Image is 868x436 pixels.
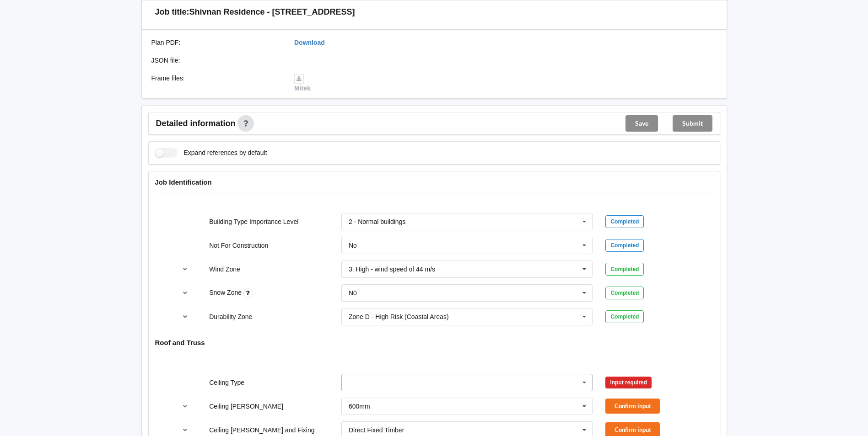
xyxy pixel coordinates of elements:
div: Direct Fixed Timber [349,427,404,433]
a: Mitek [294,74,311,92]
h3: Shivnan Residence - [STREET_ADDRESS] [189,7,355,17]
div: 600mm [349,403,370,409]
button: Confirm input [605,399,660,414]
span: Detailed information [156,119,236,128]
label: Wind Zone [209,266,240,273]
div: Completed [605,215,644,228]
label: Snow Zone [209,289,243,296]
label: Ceiling [PERSON_NAME] and Fixing [209,426,314,434]
div: No [349,242,357,249]
h4: Job Identification [155,178,713,186]
label: Building Type Importance Level [209,218,298,225]
button: reference-toggle [176,398,194,415]
div: 2 - Normal buildings [349,218,406,225]
div: Completed [605,263,644,276]
div: JSON file : [145,56,288,65]
div: Zone D - High Risk (Coastal Areas) [349,314,449,320]
div: Input required [605,377,652,388]
h3: Job title: [155,7,189,17]
button: reference-toggle [176,308,194,325]
label: Not For Construction [209,242,268,249]
button: reference-toggle [176,261,194,277]
div: N0 [349,290,357,296]
label: Durability Zone [209,313,252,320]
div: Plan PDF : [145,38,288,47]
div: 3. High - wind speed of 44 m/s [349,266,435,272]
label: Ceiling Type [209,379,244,386]
label: Expand references by default [155,148,267,158]
label: Ceiling [PERSON_NAME] [209,403,283,410]
div: Completed [605,287,644,299]
div: Frame files : [145,74,288,93]
button: reference-toggle [176,285,194,301]
div: Completed [605,310,644,323]
a: Download [294,39,325,46]
div: Completed [605,239,644,252]
h4: Roof and Truss [155,338,713,347]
